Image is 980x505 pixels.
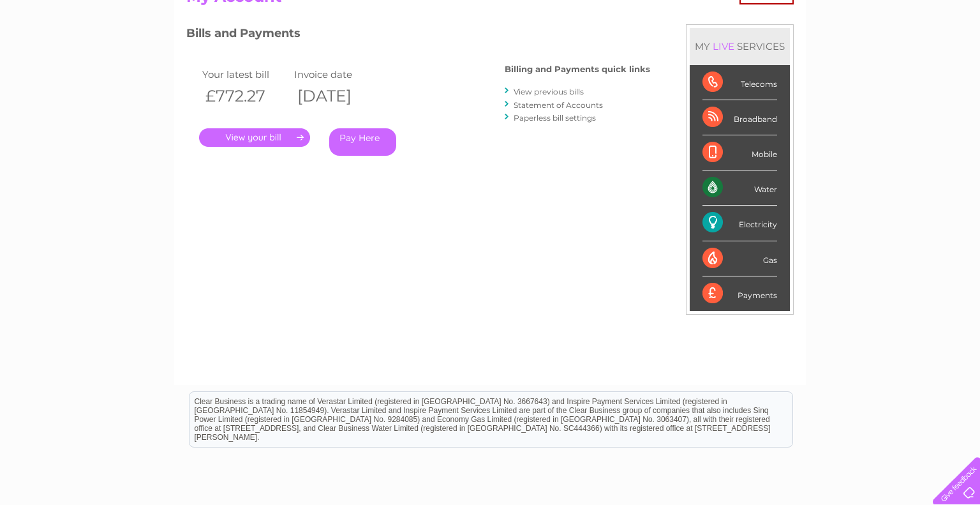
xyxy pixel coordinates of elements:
img: logo.png [34,33,100,72]
a: Blog [869,54,887,64]
div: Mobile [702,135,777,170]
h4: Billing and Payments quick links [505,64,650,74]
a: Paperless bill settings [514,113,596,123]
div: Water [702,170,777,206]
div: Telecoms [702,65,777,100]
a: Statement of Accounts [514,100,603,110]
a: 0333 014 3131 [739,6,828,22]
a: Log out [938,54,968,64]
a: . [199,128,310,147]
div: MY SERVICES [690,28,790,64]
a: Telecoms [823,54,861,64]
a: Contact [895,54,926,64]
div: Clear Business is a trading name of Verastar Limited (registered in [GEOGRAPHIC_DATA] No. 3667643... [189,7,792,62]
div: Payments [702,276,777,311]
a: Energy [787,54,815,64]
a: Water [755,54,780,64]
div: LIVE [710,40,737,52]
div: Electricity [702,206,777,241]
th: [DATE] [291,83,383,109]
td: Your latest bill [199,66,291,83]
a: View previous bills [514,87,584,96]
th: £772.27 [199,83,291,109]
div: Broadband [702,100,777,135]
h3: Bills and Payments [186,24,650,47]
div: Gas [702,241,777,276]
a: Pay Here [329,128,396,156]
td: Invoice date [291,66,383,83]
